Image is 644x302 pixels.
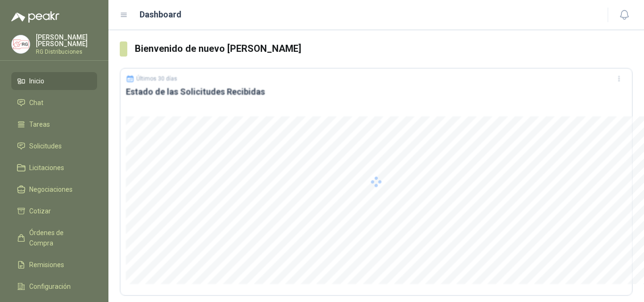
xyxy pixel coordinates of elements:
[11,115,97,133] a: Tareas
[36,49,97,55] p: RG Distribuciones
[29,184,73,195] span: Negociaciones
[29,76,44,86] span: Inicio
[11,256,97,274] a: Remisiones
[12,35,30,53] img: Company Logo
[29,163,64,173] span: Licitaciones
[11,202,97,220] a: Cotizar
[29,206,51,216] span: Cotizar
[135,41,633,56] h3: Bienvenido de nuevo [PERSON_NAME]
[11,94,97,112] a: Chat
[29,98,43,108] span: Chat
[11,11,59,23] img: Logo peakr
[36,34,97,47] p: [PERSON_NAME] [PERSON_NAME]
[11,224,97,252] a: Órdenes de Compra
[11,137,97,155] a: Solicitudes
[11,180,97,198] a: Negociaciones
[11,159,97,177] a: Licitaciones
[29,119,50,130] span: Tareas
[29,281,71,292] span: Configuración
[140,8,182,21] h1: Dashboard
[29,260,64,270] span: Remisiones
[29,141,62,151] span: Solicitudes
[29,228,88,248] span: Órdenes de Compra
[11,72,97,90] a: Inicio
[11,278,97,295] a: Configuración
